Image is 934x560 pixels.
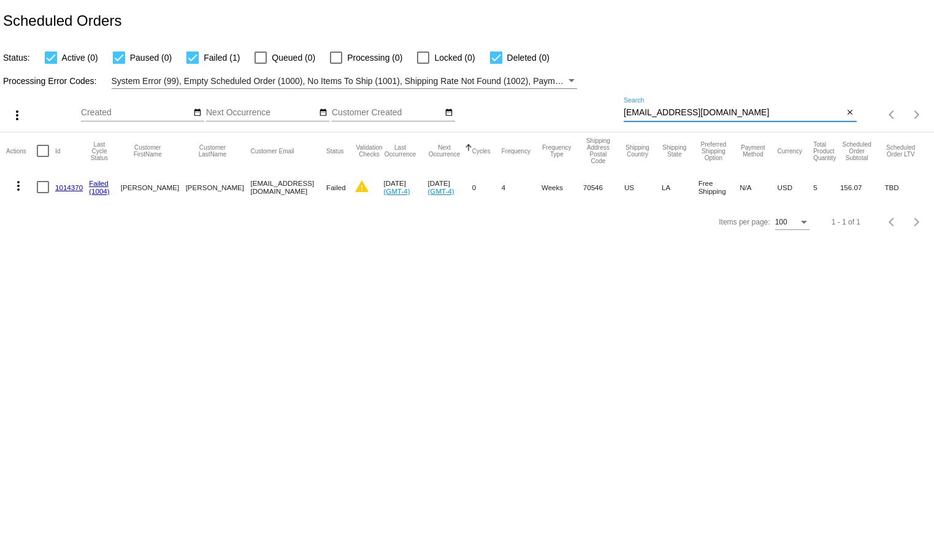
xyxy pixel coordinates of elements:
[778,147,803,155] button: Change sorting for CurrencyIso
[832,218,860,226] div: 1 - 1 of 1
[778,169,814,205] mat-cell: USD
[55,183,83,191] a: 1014370
[193,108,202,118] mat-icon: date_range
[880,210,905,234] button: Previous page
[250,147,294,155] button: Change sorting for CustomerEmail
[813,132,840,169] mat-header-cell: Total Product Quantity
[326,183,346,191] span: Failed
[840,169,885,205] mat-cell: 156.07
[62,50,98,65] span: Active (0)
[699,141,729,161] button: Change sorting for PreferredShippingOption
[624,144,651,158] button: Change sorting for ShippingCountry
[121,144,175,158] button: Change sorting for CustomerFirstName
[384,187,410,195] a: (GMT-4)
[884,169,927,205] mat-cell: TBD
[846,108,854,118] mat-icon: close
[507,50,549,65] span: Deleted (0)
[542,169,583,205] mat-cell: Weeks
[186,169,251,205] mat-cell: [PERSON_NAME]
[905,210,929,234] button: Next page
[384,144,417,158] button: Change sorting for LastOccurrenceUtc
[719,218,770,226] div: Items per page:
[813,169,840,205] mat-cell: 5
[844,107,857,120] button: Clear
[445,108,453,118] mat-icon: date_range
[699,169,740,205] mat-cell: Free Shipping
[880,102,905,127] button: Previous page
[884,144,916,158] button: Change sorting for LifetimeValue
[11,178,26,193] mat-icon: more_vert
[89,179,109,187] a: Failed
[428,187,454,195] a: (GMT-4)
[354,132,383,169] mat-header-cell: Validation Checks
[542,144,572,158] button: Change sorting for FrequencyType
[319,108,327,118] mat-icon: date_range
[272,50,315,65] span: Queued (0)
[10,108,25,123] mat-icon: more_vert
[428,169,472,205] mat-cell: [DATE]
[326,147,343,155] button: Change sorting for Status
[502,169,542,205] mat-cell: 4
[583,137,613,164] button: Change sorting for ShippingPostcode
[3,53,30,63] span: Status:
[583,169,624,205] mat-cell: 70546
[204,50,240,65] span: Failed (1)
[250,169,326,205] mat-cell: [EMAIL_ADDRESS][DOMAIN_NAME]
[89,187,110,195] a: (1004)
[434,50,475,65] span: Locked (0)
[6,132,37,169] mat-header-cell: Actions
[740,144,766,158] button: Change sorting for PaymentMethod.Type
[502,147,530,155] button: Change sorting for Frequency
[332,108,442,118] input: Customer Created
[3,12,121,29] h2: Scheduled Orders
[112,74,577,89] mat-select: Filter by Processing Error Codes
[130,50,172,65] span: Paused (0)
[775,218,810,227] mat-select: Items per page:
[662,144,687,158] button: Change sorting for ShippingState
[428,144,461,158] button: Change sorting for NextOccurrenceUtc
[472,147,491,155] button: Change sorting for Cycles
[347,50,402,65] span: Processing (0)
[121,169,186,205] mat-cell: [PERSON_NAME]
[3,76,97,86] span: Processing Error Codes:
[55,147,60,155] button: Change sorting for Id
[775,218,787,226] span: 100
[740,169,777,205] mat-cell: N/A
[840,141,874,161] button: Change sorting for Subtotal
[384,169,428,205] mat-cell: [DATE]
[354,179,369,194] mat-icon: warning
[186,144,240,158] button: Change sorting for CustomerLastName
[89,141,110,161] button: Change sorting for LastProcessingCycleId
[624,169,662,205] mat-cell: US
[624,108,844,118] input: Search
[662,169,699,205] mat-cell: LA
[472,169,502,205] mat-cell: 0
[905,102,929,127] button: Next page
[81,108,191,118] input: Created
[206,108,316,118] input: Next Occurrence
